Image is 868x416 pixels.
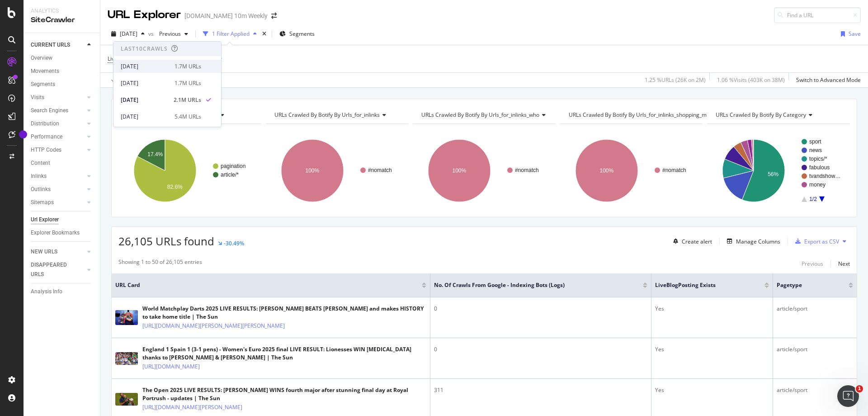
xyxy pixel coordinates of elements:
[115,393,138,406] img: main image
[31,67,94,76] a: Movements
[31,158,50,168] div: Content
[655,386,769,394] div: Yes
[289,30,315,38] span: Segments
[175,79,201,87] div: 1.7M URLs
[645,76,706,84] div: 1.25 % URLs ( 26K on 2M )
[777,305,853,313] div: article/sport
[655,305,769,313] div: Yes
[31,80,94,89] a: Segments
[184,11,268,20] div: [DOMAIN_NAME] 10m Weekly
[167,184,183,190] text: 82.6%
[560,131,702,210] div: A chart.
[569,111,726,119] span: URLs Crawled By Botify By urls_for_inlinks_shopping_migration
[31,247,85,257] a: NEW URLS
[305,167,319,174] text: 100%
[856,385,863,392] span: 1
[118,234,214,249] span: 26,105 URLs found
[121,62,169,71] div: [DATE]
[434,281,629,289] span: No. of Crawls from Google - Indexing Bots (Logs)
[142,345,426,362] div: England 1 Spain 1 (3-1 pens) - Women's Euro 2025 final LIVE RESULT: Lionesses WIN [MEDICAL_DATA] ...
[221,163,245,169] text: pagination
[121,45,168,53] div: Last 10 Crawls
[802,260,823,268] div: Previous
[31,228,94,238] a: Explorer Bookmarks
[148,30,156,38] span: vs
[774,7,861,23] input: Find a URL
[31,185,51,194] div: Outlinks
[31,172,85,181] a: Inlinks
[810,196,817,202] text: 1/2
[115,281,420,289] span: URL Card
[212,30,250,38] div: 1 Filter Applied
[717,76,785,84] div: 1.06 % Visits ( 403K on 38M )
[670,234,712,249] button: Create alert
[837,385,859,407] iframe: Intercom live chat
[31,53,52,63] div: Overview
[31,132,85,142] a: Performance
[175,62,201,71] div: 1.7M URLs
[115,352,138,365] img: main image
[142,321,285,330] a: [URL][DOMAIN_NAME][PERSON_NAME][PERSON_NAME]
[434,386,647,394] div: 311
[515,167,539,173] text: #nomatch
[31,158,94,168] a: Content
[31,53,94,63] a: Overview
[655,345,769,354] div: Yes
[838,258,850,269] button: Next
[849,30,861,38] div: Save
[421,111,539,119] span: URLs Crawled By Botify By urls_for_inlinks_who
[108,55,163,62] span: LiveBlogPosting exists
[31,93,44,102] div: Visits
[31,172,47,181] div: Inlinks
[31,106,68,115] div: Search Engines
[707,131,849,210] div: A chart.
[156,30,181,38] span: Previous
[108,73,134,87] button: Apply
[199,27,260,41] button: 1 Filter Applied
[31,132,62,142] div: Performance
[31,7,93,15] div: Analytics
[599,167,613,174] text: 100%
[453,167,467,174] text: 100%
[716,111,806,119] span: URLs Crawled By Botify By category
[809,182,826,188] text: money
[108,7,181,23] div: URL Explorer
[156,27,192,41] button: Previous
[809,173,840,179] text: tvandshow…
[147,151,163,158] text: 17.4%
[777,345,853,354] div: article/sport
[31,119,85,129] a: Distribution
[120,30,137,38] span: 2025 Jul. 27th
[31,40,70,50] div: CURRENT URLS
[118,131,260,210] svg: A chart.
[118,258,202,269] div: Showing 1 to 50 of 26,105 entries
[31,215,94,225] a: Url Explorer
[809,156,827,162] text: topics/*
[121,96,168,104] div: [DATE]
[224,239,244,247] div: -30.49%
[768,171,779,177] text: 56%
[31,228,80,238] div: Explorer Bookmarks
[31,119,59,129] div: Distribution
[174,96,201,104] div: 2.1M URLs
[793,73,861,87] button: Switch to Advanced Mode
[121,79,169,87] div: [DATE]
[31,260,76,279] div: DISAPPEARED URLS
[796,76,861,84] div: Switch to Advanced Mode
[142,386,426,402] div: The Open 2025 LIVE RESULTS: [PERSON_NAME] WINS fourth major after stunning final day at Royal Por...
[413,131,554,210] svg: A chart.
[434,305,647,313] div: 0
[809,147,822,153] text: news
[655,281,751,289] span: LiveBlogPosting exists
[142,305,426,321] div: World Matchplay Darts 2025 LIVE RESULTS: [PERSON_NAME] BEATS [PERSON_NAME] and makes HISTORY to t...
[108,27,148,41] button: [DATE]
[714,108,842,122] h4: URLs Crawled By Botify By category
[31,198,54,207] div: Sitemaps
[31,80,55,89] div: Segments
[31,40,85,50] a: CURRENT URLS
[31,287,94,296] a: Analysis Info
[31,145,85,155] a: HTTP Codes
[368,167,392,173] text: #nomatch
